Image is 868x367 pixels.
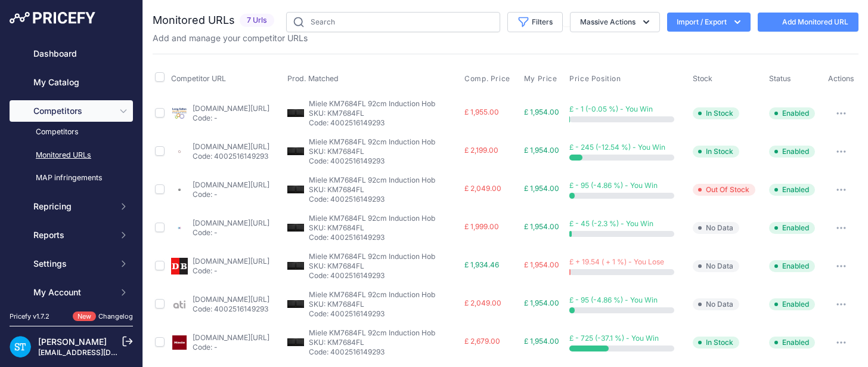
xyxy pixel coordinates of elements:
button: Comp. Price [464,74,513,84]
a: [DOMAIN_NAME][URL] [193,257,269,266]
a: [DOMAIN_NAME][URL] [193,180,269,189]
span: In Stock [693,146,739,158]
h2: Monitored URLs [153,12,235,29]
span: Miele KM7684FL 92cm Induction Hob [309,175,435,184]
span: Miele KM7684FL 92cm Induction Hob [309,99,435,108]
span: Out Of Stock [693,184,755,196]
span: Actions [828,74,854,83]
span: Price Position [569,74,621,84]
p: Code: 4002516149293 [309,233,455,242]
p: Add and manage your competitor URLs [153,32,308,44]
img: Pricefy Logo [10,12,95,24]
a: [PERSON_NAME] [38,337,107,347]
a: [DOMAIN_NAME][URL] [193,218,269,227]
p: Code: - [193,190,269,199]
span: £ 1,954.00 [524,260,559,269]
p: Code: 4002516149293 [309,118,455,128]
span: Competitors [33,105,111,117]
span: Enabled [769,222,815,234]
span: £ - 245 (-12.54 %) - You Win [569,143,665,152]
a: [DOMAIN_NAME][URL] [193,142,269,151]
span: £ 1,954.00 [524,184,559,193]
span: No Data [693,222,739,234]
button: Reports [10,224,133,246]
span: £ 1,934.46 [464,260,499,269]
span: £ 1,955.00 [464,107,499,116]
span: £ 2,199.00 [464,146,498,155]
span: £ - 1 (-0.05 %) - You Win [569,104,653,113]
span: Miele KM7684FL 92cm Induction Hob [309,137,435,146]
p: Code: - [193,343,269,352]
span: £ 1,954.00 [524,222,559,231]
span: £ - 45 (-2.3 %) - You Win [569,219,653,228]
p: Code: 4002516149293 [309,347,455,357]
a: Monitored URLs [10,145,133,166]
span: Enabled [769,146,815,158]
p: SKU: KM7684FL [309,109,455,118]
span: Enabled [769,184,815,196]
span: No Data [693,298,739,310]
p: Code: 4002516149293 [309,195,455,204]
span: Prod. Matched [287,74,339,83]
p: Code: - [193,228,269,238]
span: £ 1,954.00 [524,146,559,155]
button: Import / Export [667,13,751,32]
p: Code: 4002516149293 [309,309,455,319]
input: Search [286,12,500,32]
div: Pricefy v1.7.2 [10,312,49,322]
span: Miele KM7684FL 92cm Induction Hob [309,214,435,223]
span: £ 1,999.00 [464,222,499,231]
span: My Account [33,286,111,298]
span: £ + 19.54 ( + 1 %) - You Lose [569,257,664,266]
a: [DOMAIN_NAME][URL] [193,295,269,304]
span: Reports [33,229,111,241]
span: Status [769,74,791,83]
a: Add Monitored URL [758,13,858,32]
span: In Stock [693,337,739,349]
p: SKU: KM7684FL [309,185,455,195]
span: New [73,312,96,322]
p: Code: 4002516149293 [193,304,269,314]
span: Repricing [33,201,111,212]
span: My Price [524,74,557,84]
span: £ 2,049.00 [464,184,501,193]
span: £ - 95 (-4.86 %) - You Win [569,181,658,190]
span: 7 Urls [240,14,274,27]
button: Competitors [10,100,133,122]
p: Code: - [193,266,269,276]
a: [EMAIL_ADDRESS][DOMAIN_NAME] [38,348,163,357]
span: Enabled [769,107,815,119]
a: [DOMAIN_NAME][URL] [193,104,269,113]
p: Code: - [193,113,269,123]
a: MAP infringements [10,168,133,189]
a: [DOMAIN_NAME][URL] [193,333,269,342]
span: Competitor URL [171,74,226,83]
span: In Stock [693,107,739,119]
a: Dashboard [10,43,133,64]
span: Miele KM7684FL 92cm Induction Hob [309,328,435,337]
button: Massive Actions [570,12,660,32]
span: £ 1,954.00 [524,298,559,307]
button: Repricing [10,196,133,217]
span: Miele KM7684FL 92cm Induction Hob [309,252,435,261]
p: SKU: KM7684FL [309,338,455,347]
span: Stock [693,74,712,83]
button: My Account [10,282,133,303]
span: £ 1,954.00 [524,107,559,116]
span: £ - 95 (-4.86 %) - You Win [569,295,658,304]
button: Price Position [569,74,623,84]
span: No Data [693,260,739,272]
span: Enabled [769,260,815,272]
button: Filters [507,12,563,32]
span: £ - 725 (-37.1 %) - You Win [569,334,659,343]
button: My Price [524,74,560,84]
p: Code: 4002516149293 [309,271,455,280]
button: Settings [10,253,133,275]
p: SKU: KM7684FL [309,223,455,233]
span: Enabled [769,337,815,349]
p: SKU: KM7684FL [309,147,455,156]
span: Enabled [769,298,815,310]
span: £ 2,049.00 [464,298,501,307]
a: Changelog [98,312,133,320]
p: Code: 4002516149293 [193,152,269,161]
